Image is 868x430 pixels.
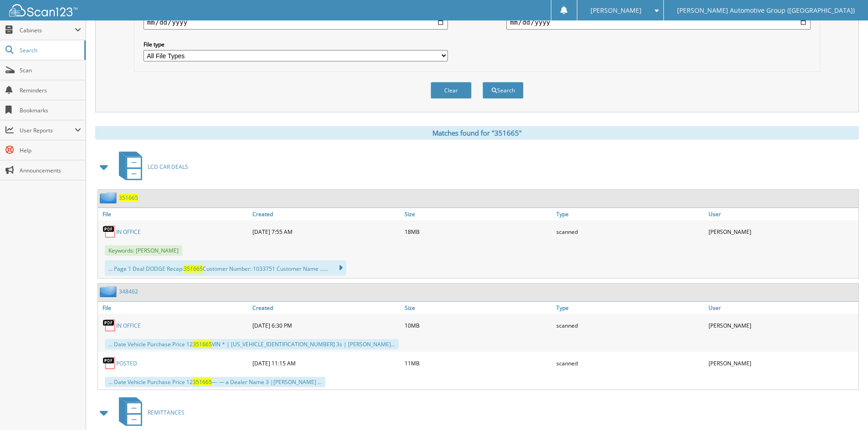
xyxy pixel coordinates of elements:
a: POSTED [116,359,137,367]
button: Search [483,82,524,99]
a: User [706,302,858,314]
span: Scan [20,66,81,74]
div: 11MB [402,354,555,372]
a: Type [554,302,706,314]
a: IN OFFICE [116,228,141,236]
span: User Reports [20,126,75,134]
a: LCD CAR DEALS [113,149,188,185]
img: folder2.png [100,192,119,203]
a: Size [402,208,555,220]
span: Reminders [20,86,81,94]
div: [DATE] 6:30 PM [250,316,402,334]
span: 351665 [184,265,203,273]
div: [DATE] 7:55 AM [250,223,402,241]
span: [PERSON_NAME] Automotive Group ([GEOGRAPHIC_DATA]) [677,8,855,13]
span: Search [20,46,80,54]
div: [PERSON_NAME] [706,354,858,372]
label: File type [144,40,448,48]
span: LCD CAR DEALS [148,163,188,171]
img: folder2.png [100,286,119,297]
div: 10MB [402,316,555,334]
input: end [506,15,811,30]
div: scanned [554,354,706,372]
a: Size [402,302,555,314]
a: Created [250,208,402,220]
div: Matches found for "351665" [95,126,859,140]
div: ... Date Vehicle Purchase Price 12 VIN * | [US_VEHICLE_IDENTIFICATION_NUMBER] 3s | [PERSON_NAME]... [105,339,399,349]
div: [PERSON_NAME] [706,316,858,334]
iframe: Chat Widget [822,386,868,430]
span: 351665 [193,378,212,386]
span: Bookmarks [20,106,81,114]
a: IN OFFICE [116,322,141,329]
a: File [98,302,250,314]
img: PDF.png [103,225,116,238]
div: [DATE] 11:15 AM [250,354,402,372]
span: Cabinets [20,26,75,34]
span: REMITTANCES [148,409,185,416]
span: Help [20,147,81,154]
div: [PERSON_NAME] [706,223,858,241]
img: PDF.png [103,319,116,332]
img: PDF.png [103,356,116,370]
a: 351665 [119,194,138,202]
span: [PERSON_NAME] [591,8,642,13]
button: Clear [431,82,472,99]
a: 348462 [119,288,138,295]
img: scan123-logo-white.svg [9,4,77,16]
a: File [98,208,250,220]
div: ... Date Vehicle Purchase Price 12 — — a Dealer Name 3 |[PERSON_NAME] ... [105,377,325,387]
a: User [706,208,858,220]
span: Announcements [20,167,81,174]
a: Type [554,208,706,220]
span: Keywords: [PERSON_NAME] [105,245,182,256]
div: scanned [554,223,706,241]
div: 18MB [402,223,555,241]
span: 351665 [193,340,212,348]
div: ... Page 1 Deal DODGE Recap: Customer Number: 1033751 Customer Name ...... [105,260,346,276]
a: Created [250,302,402,314]
div: scanned [554,316,706,334]
input: start [144,15,448,30]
